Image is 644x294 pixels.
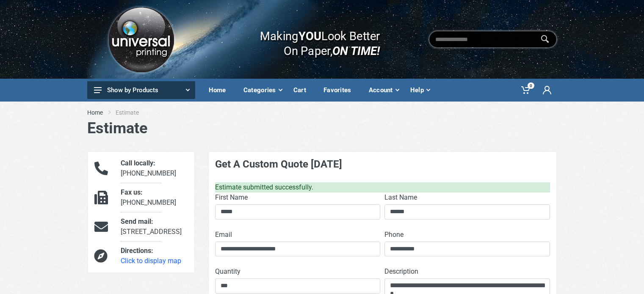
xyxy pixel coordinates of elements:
[121,247,153,255] span: Directions:
[203,81,238,99] div: Home
[215,192,248,203] label: First Name
[215,158,550,170] h4: Get A Custom Quote [DATE]
[121,159,155,167] span: Call locally:
[404,81,435,99] div: Help
[121,217,153,225] span: Send mail:
[332,44,380,58] i: ON TIME!
[203,79,238,102] a: Home
[299,29,321,43] b: YOU
[114,217,194,237] div: [STREET_ADDRESS]
[384,192,417,203] label: Last Name
[215,230,232,240] label: Email
[384,230,404,240] label: Phone
[515,79,537,102] a: 0
[87,108,103,117] a: Home
[87,119,557,137] h1: Estimate
[318,79,363,102] a: Favorites
[116,108,152,117] li: Estimate
[528,82,534,89] span: 0
[121,188,143,196] span: Fax us:
[114,187,194,208] div: [PHONE_NUMBER]
[87,81,195,99] button: Show by Products
[215,267,240,277] label: Quantity
[114,158,194,179] div: [PHONE_NUMBER]
[215,182,550,192] div: Estimate submitted successfully.
[287,81,318,99] div: Cart
[87,108,557,117] nav: breadcrumb
[238,81,287,99] div: Categories
[105,4,177,75] img: Logo.png
[384,267,418,277] label: Description
[287,79,318,102] a: Cart
[318,81,363,99] div: Favorites
[243,20,380,58] div: Making Look Better On Paper,
[121,257,181,265] a: Click to display map
[363,81,404,99] div: Account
